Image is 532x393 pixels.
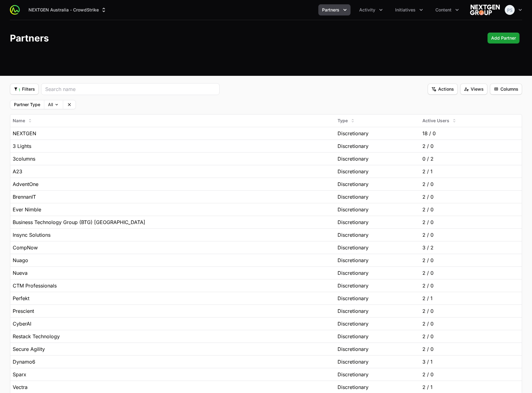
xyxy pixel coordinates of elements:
[338,358,368,365] span: Discretionary
[355,4,386,15] button: Activity
[422,142,434,150] span: 2 / 0
[13,307,34,315] span: Prescient
[422,193,434,201] span: 2 / 0
[13,142,31,150] span: 3 Lights
[422,244,434,251] span: 3 / 2
[338,231,368,239] span: Discretionary
[338,320,368,327] span: Discretionary
[13,358,35,365] span: Dynamo6
[19,88,20,92] sub: 1
[431,85,454,93] span: Actions
[422,206,434,213] span: 2 / 0
[460,84,487,95] button: Views
[338,180,368,188] span: Discretionary
[13,371,26,378] span: Sparx
[14,102,40,107] label: Partner Type
[422,130,436,137] span: 18 / 0
[391,4,427,15] button: Initiatives
[422,383,433,391] span: 2 / 1
[464,85,484,93] span: Views
[338,345,368,353] span: Discretionary
[13,130,36,137] span: NEXTGEN
[422,155,434,162] span: 0 / 2
[13,282,57,289] span: CTM Professionals
[435,7,451,13] span: Content
[432,4,463,15] div: Content menu
[422,231,434,239] span: 2 / 0
[9,116,36,126] button: Name
[13,155,35,162] span: 3columns
[45,85,216,93] input: Search name
[338,333,368,340] span: Discretionary
[422,118,449,124] span: Active Users
[25,4,111,15] button: NEXTGEN Australia - CrowdStrike
[338,257,368,264] span: Discretionary
[13,206,41,213] span: Ever Nimble
[391,4,427,15] div: Initiatives menu
[470,4,500,16] img: NEXTGEN Australia
[505,5,515,15] img: Peter Spillane
[14,85,35,93] span: Filters
[13,295,29,302] span: Perfekt
[487,32,520,44] div: Primary actions
[422,282,434,289] span: 2 / 0
[355,4,386,15] div: Activity menu
[13,244,38,251] span: CompNow
[13,193,36,201] span: BrennanIT
[432,4,463,15] button: Content
[422,218,434,226] span: 2 / 0
[490,84,522,95] button: Columns
[422,333,434,340] span: 2 / 0
[338,168,368,175] span: Discretionary
[338,130,368,137] span: Discretionary
[491,34,516,42] span: Add Partner
[13,218,145,226] span: Business Technology Group (BTG) [GEOGRAPHIC_DATA]
[338,118,348,124] span: Type
[422,345,434,353] span: 2 / 0
[487,32,520,44] button: Add Partner
[338,155,368,162] span: Discretionary
[13,320,31,327] span: CyberAI
[494,85,518,93] span: Columns
[10,5,20,15] img: ActivitySource
[13,257,28,264] span: Nuago
[338,244,368,251] span: Discretionary
[338,371,368,378] span: Discretionary
[13,231,50,239] span: Insync Solutions
[422,269,434,277] span: 2 / 0
[338,383,368,391] span: Discretionary
[13,118,25,124] span: Name
[338,307,368,315] span: Discretionary
[10,32,49,44] h1: Partners
[422,307,434,315] span: 2 / 0
[338,218,368,226] span: Discretionary
[422,168,433,175] span: 2 / 1
[338,269,368,277] span: Discretionary
[422,320,434,327] span: 2 / 0
[13,168,22,175] span: A23
[334,116,359,126] button: Type
[25,4,111,15] div: Supplier switch menu
[318,4,351,15] button: Partners
[13,345,45,353] span: Secure Agility
[395,7,416,13] span: Initiatives
[422,371,434,378] span: 2 / 0
[10,84,39,95] button: Filter options
[338,206,368,213] span: Discretionary
[318,4,351,15] div: Partners menu
[428,84,458,95] button: Filter options
[422,358,433,365] span: 3 / 1
[422,180,434,188] span: 2 / 0
[13,269,28,277] span: Nueva
[338,282,368,289] span: Discretionary
[13,333,60,340] span: Restack Technology
[419,116,460,126] button: Active Users
[20,4,463,15] div: Main navigation
[422,257,434,264] span: 2 / 0
[338,142,368,150] span: Discretionary
[13,383,28,391] span: Vectra
[359,7,375,13] span: Activity
[338,295,368,302] span: Discretionary
[338,193,368,201] span: Discretionary
[422,295,433,302] span: 2 / 1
